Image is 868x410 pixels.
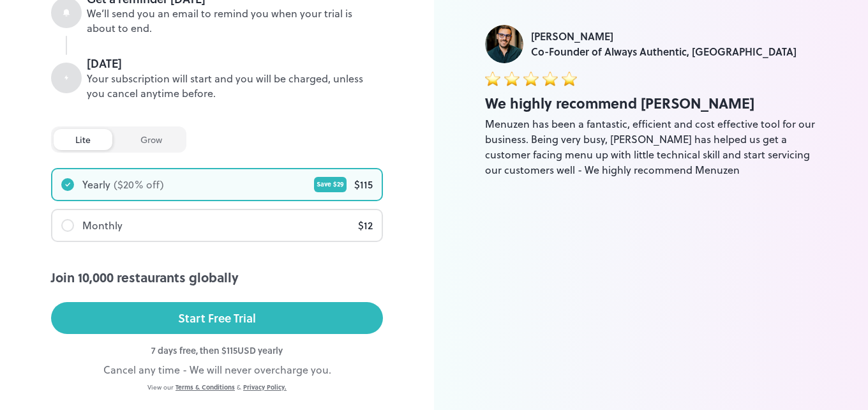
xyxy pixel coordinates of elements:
div: 7 days free, then $ 115 USD yearly [51,344,383,357]
img: star [523,71,539,86]
div: Yearly [82,177,110,192]
div: [DATE] [87,55,383,72]
div: We highly recommend [PERSON_NAME] [485,93,817,114]
div: Your subscription will start and you will be charged, unless you cancel anytime before. [87,72,383,101]
div: Co-Founder of Always Authentic, [GEOGRAPHIC_DATA] [531,44,797,59]
div: Join 10,000 restaurants globally [51,268,383,287]
div: grow [119,129,184,150]
div: [PERSON_NAME] [531,29,797,44]
img: star [504,71,520,86]
img: star [562,71,577,86]
img: Jade Hajj [485,25,523,63]
a: Privacy Policy. [243,383,287,391]
div: Monthly [82,218,123,233]
div: lite [54,129,112,150]
button: Start Free Trial [51,302,383,334]
div: We’ll send you an email to remind you when your trial is about to end. [87,6,383,36]
a: Terms & Conditions [176,383,235,391]
div: View our & [51,383,383,392]
div: $ 115 [354,177,373,192]
div: Start Free Trial [178,308,256,328]
div: Menuzen has been a fantastic, efficient and cost effective tool for our business. Being very busy... [485,116,817,178]
div: Cancel any time - We will never overcharge you. [51,362,383,377]
div: ($ 20 % off) [114,177,164,192]
img: star [542,71,558,86]
div: Save $ 29 [314,177,347,192]
div: $ 12 [358,218,373,233]
img: star [485,71,500,86]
